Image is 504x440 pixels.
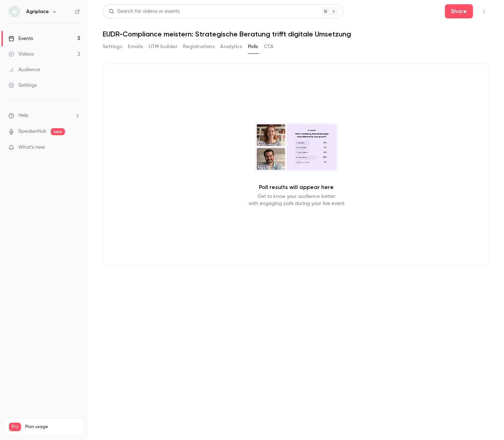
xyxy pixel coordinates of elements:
div: Audience [9,66,40,73]
span: Help [18,112,29,119]
span: Plan usage [25,424,80,430]
button: CTA [264,41,273,52]
li: help-dropdown-opener [9,112,80,119]
div: Settings [9,82,37,89]
button: UTM builder [149,41,177,52]
span: new [51,128,65,135]
button: Share [445,4,473,18]
span: What's new [18,144,45,151]
button: Analytics [220,41,242,52]
button: Registrations [183,41,215,52]
div: Search for videos or events [109,8,180,15]
h1: EUDR-Compliance meistern: Strategische Beratung trifft digitale Umsetzung [103,30,490,38]
span: Pro [9,423,21,431]
a: SpeakerHub [18,128,46,135]
p: Poll results will appear here [259,183,334,192]
img: Agriplace [9,6,20,17]
button: Polls [248,41,258,52]
button: Settings [103,41,122,52]
div: Videos [9,51,34,58]
h6: Agriplace [26,8,49,15]
button: Emails [128,41,143,52]
div: Events [9,35,33,42]
p: Get to know your audience better with engaging polls during your live event [249,193,344,207]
